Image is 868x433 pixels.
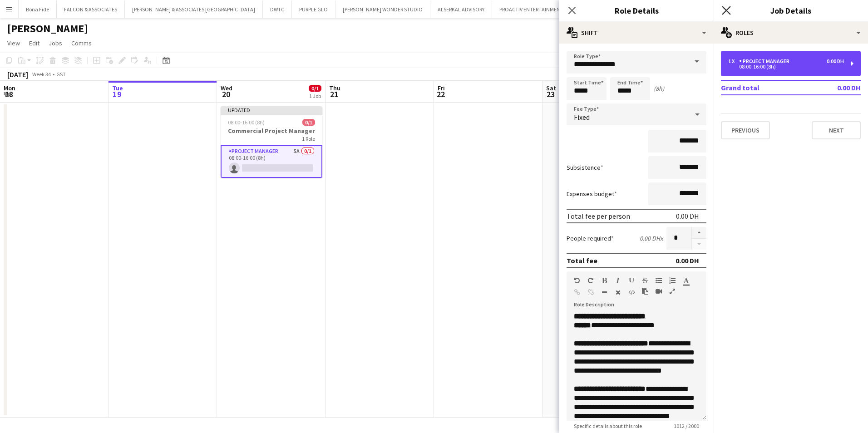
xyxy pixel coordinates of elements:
[721,121,770,139] button: Previous
[49,39,62,47] span: Jobs
[30,71,53,78] span: Week 34
[692,227,706,239] button: Increase
[221,84,232,92] span: Wed
[628,289,635,296] button: HTML Code
[221,127,322,135] h3: Commercial Project Manager
[263,0,292,18] button: DWTC
[559,5,714,16] h3: Role Details
[221,106,322,178] app-job-card: Updated08:00-16:00 (8h)0/1Commercial Project Manager1 RoleProject Manager5A0/108:00-16:00 (8h)
[309,85,321,92] span: 0/1
[68,37,95,49] a: Comms
[827,58,844,64] div: 0.00 DH
[7,22,88,35] h1: [PERSON_NAME]
[309,93,321,99] div: 1 Job
[574,113,590,122] span: Fixed
[567,423,649,429] span: Specific details about this role
[112,84,123,92] span: Tue
[567,234,614,242] label: People required
[587,277,594,284] button: Redo
[807,80,861,95] td: 0.00 DH
[438,84,445,92] span: Fri
[57,0,125,18] button: FALCON & ASSOCIATES
[812,121,861,139] button: Next
[567,190,617,198] label: Expenses budget
[728,64,844,69] div: 08:00-16:00 (8h)
[492,0,571,18] button: PROACTIV ENTERTAINMENT
[4,84,15,92] span: Mon
[292,0,335,18] button: PURPLE GLO
[656,277,662,284] button: Unordered List
[601,277,607,284] button: Bold
[4,37,24,49] a: View
[559,22,714,44] div: Shift
[71,39,92,47] span: Comms
[221,106,322,113] div: Updated
[302,135,315,142] span: 1 Role
[714,5,868,16] h3: Job Details
[7,39,20,47] span: View
[567,212,630,221] div: Total fee per person
[567,256,597,265] div: Total fee
[329,84,340,92] span: Thu
[628,277,635,284] button: Underline
[567,163,603,172] label: Subsistence
[669,288,676,295] button: Fullscreen
[228,119,265,126] span: 08:00-16:00 (8h)
[615,277,621,284] button: Italic
[302,119,315,126] span: 0/1
[436,89,445,99] span: 22
[2,89,15,99] span: 18
[676,256,699,265] div: 0.00 DH
[721,80,807,95] td: Grand total
[654,84,664,93] div: (8h)
[676,212,699,221] div: 0.00 DH
[328,89,340,99] span: 21
[29,39,39,47] span: Edit
[683,277,689,284] button: Text Color
[125,0,263,18] button: [PERSON_NAME] & ASSOCIATES [GEOGRAPHIC_DATA]
[430,0,492,18] button: ALSERKAL ADVISORY
[19,0,57,18] button: Bona Fide
[615,289,621,296] button: Clear Formatting
[739,58,793,64] div: Project Manager
[546,84,556,92] span: Sat
[640,234,663,242] div: 0.00 DH x
[335,0,430,18] button: [PERSON_NAME] WONDER STUDIO
[714,22,868,44] div: Roles
[219,89,232,99] span: 20
[666,423,706,429] span: 1012 / 2000
[574,277,580,284] button: Undo
[545,89,556,99] span: 23
[45,37,66,49] a: Jobs
[111,89,123,99] span: 19
[669,277,676,284] button: Ordered List
[601,289,607,296] button: Horizontal Line
[656,288,662,295] button: Insert video
[642,277,648,284] button: Strikethrough
[728,58,739,64] div: 1 x
[642,288,648,295] button: Paste as plain text
[56,71,66,78] div: GST
[221,145,322,178] app-card-role: Project Manager5A0/108:00-16:00 (8h)
[7,70,28,79] div: [DATE]
[25,37,43,49] a: Edit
